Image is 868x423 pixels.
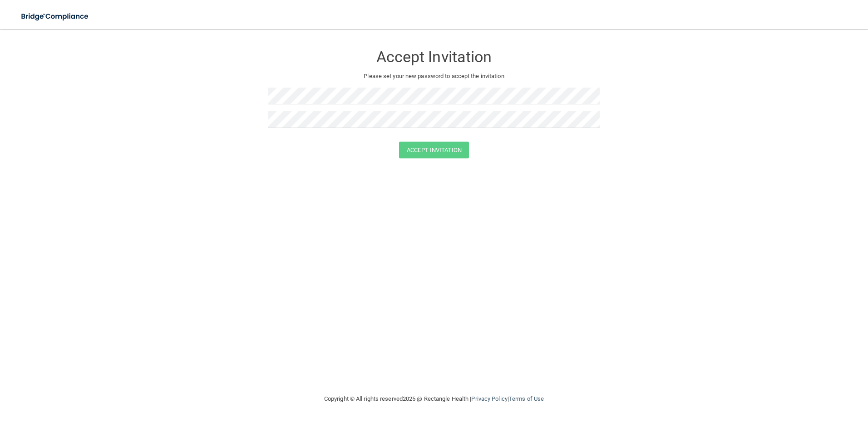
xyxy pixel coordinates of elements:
iframe: Drift Widget Chat Controller [711,359,857,395]
h3: Accept Invitation [268,49,600,65]
div: Copyright © All rights reserved 2025 @ Rectangle Health | | [268,384,600,413]
a: Privacy Policy [471,395,507,402]
button: Accept Invitation [399,142,469,158]
img: bridge_compliance_login_screen.278c3ca4.svg [14,7,97,26]
p: Please set your new password to accept the invitation [275,71,593,82]
a: Terms of Use [509,395,544,402]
